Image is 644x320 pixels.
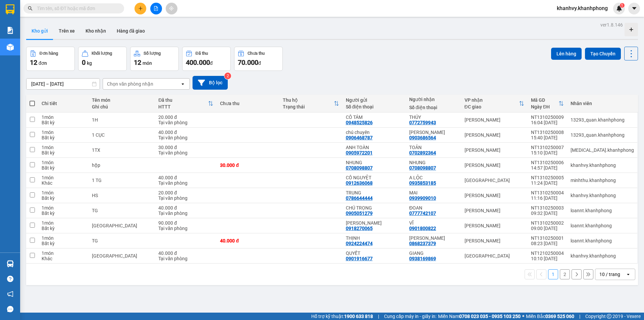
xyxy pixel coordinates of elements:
div: chú chuyên [346,130,402,135]
div: 1 món [42,160,85,165]
div: 1 món [42,205,85,211]
div: 0901800822 [409,226,436,231]
div: QUYẾT [346,250,402,256]
div: [GEOGRAPHIC_DATA] [465,178,524,183]
div: Số lượng [144,51,161,56]
input: Tìm tên, số ĐT hoặc mã đơn [37,5,116,12]
div: Thu hộ [283,97,333,103]
div: Chưa thu [248,51,265,56]
div: THANH VÂN [409,130,458,135]
div: GIANG [409,250,458,256]
div: 0918270065 [346,226,373,231]
span: | [579,313,580,320]
div: [PERSON_NAME] [465,193,524,198]
div: VĨ [409,220,458,226]
div: 0868237379 [409,241,436,246]
sup: 2 [224,73,231,79]
div: Người nhận [409,97,458,102]
button: Lên hàng [551,48,582,60]
div: Người gửi [346,97,402,103]
div: HTTT [158,104,208,109]
div: Tại văn phòng [158,211,213,216]
div: HS [92,193,152,198]
div: CHÚ TRỌNG [346,205,402,211]
div: TOẢN [409,145,458,150]
span: ⚪️ [522,315,524,318]
div: 1 món [42,190,85,195]
img: warehouse-icon [7,44,14,51]
div: 09:00 [DATE] [531,226,564,231]
span: 0 [82,58,86,66]
button: caret-down [628,3,640,14]
div: Bất kỳ [42,195,85,201]
span: khanhvy.khanhphong [551,4,613,12]
div: Bất kỳ [42,226,85,231]
div: loannt.khanhphong [571,238,634,243]
div: 0905051279 [346,211,373,216]
div: Bất kỳ [42,165,85,171]
div: Bất kỳ [42,241,85,246]
div: 1 món [42,130,85,135]
div: TX [92,223,152,228]
span: Miền Bắc [526,313,574,320]
button: Số lượng12món [130,47,179,71]
div: Bất kỳ [42,211,85,216]
button: plus [135,3,146,14]
span: copyright [607,314,611,319]
div: 10:10 [DATE] [531,256,564,261]
div: 40.000 đ [158,250,213,256]
div: 1 món [42,115,85,120]
div: Khác [42,256,85,261]
div: CÔ TÁM [346,115,402,120]
div: loannt.khanhphong [571,208,634,213]
div: NT1310250009 [531,115,564,120]
div: THỊNH [346,235,402,241]
button: Đơn hàng12đơn [26,47,75,71]
button: aim [166,3,177,14]
div: NT1210250004 [531,250,564,256]
span: 12 [134,58,141,66]
div: Chi tiết [42,101,85,106]
div: NT1310250007 [531,145,564,150]
div: NT1310250003 [531,205,564,211]
div: [PERSON_NAME] [465,117,524,123]
div: 0948525826 [346,120,373,125]
span: caret-down [631,5,637,11]
div: 40.000 đ [158,130,213,135]
span: 12 [30,58,37,66]
div: 30.000 đ [220,163,276,168]
div: Trạng thái [283,104,333,109]
div: [GEOGRAPHIC_DATA] [465,253,524,259]
div: loannt.khanhphong [571,223,634,228]
button: Hàng đã giao [111,23,150,39]
th: Toggle SortBy [528,95,567,112]
div: tham.khanhphong [571,147,634,153]
span: Cung cấp máy in - giấy in: [384,313,436,320]
div: Bất kỳ [42,135,85,140]
svg: open [626,272,631,277]
div: ANH TOÀN [346,145,402,150]
div: khanhvy.khanhphong [571,163,634,168]
div: Ngày ĐH [531,104,558,109]
span: question-circle [7,276,13,282]
div: 13293_quan.khanhphong [571,117,634,123]
img: warehouse-icon [7,260,14,267]
div: Bất kỳ [42,120,85,125]
button: Kho gửi [26,23,53,39]
div: 40.000 đ [158,175,213,180]
div: 20.000 đ [158,190,213,195]
div: Tên món [92,97,152,103]
div: Số điện thoại [409,105,458,110]
div: 30.000 đ [158,145,213,150]
sup: 1 [620,3,625,8]
div: Đã thu [196,51,208,56]
div: A LỘC [409,175,458,180]
div: 40.000 đ [220,238,276,243]
div: Nhân viên [571,101,634,106]
span: Hỗ trợ kỹ thuật: [311,313,373,320]
span: file-add [154,6,158,11]
span: | [378,313,379,320]
input: Select a date range. [26,79,100,89]
button: Bộ lọc [193,76,228,90]
span: món [143,60,152,66]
